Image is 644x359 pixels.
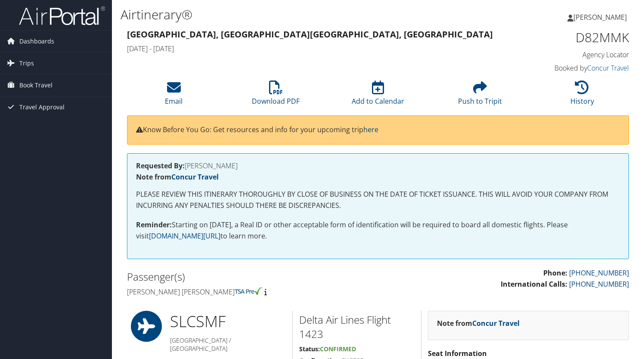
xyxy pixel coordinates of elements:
[136,220,620,241] p: Starting on [DATE], a Real ID or other acceptable form of identification will be required to boar...
[472,319,520,328] a: Concur Travel
[428,349,487,358] strong: Seat Information
[569,279,629,289] a: [PHONE_NUMBER]
[320,345,356,353] span: Confirmed
[136,162,620,169] h4: [PERSON_NAME]
[136,124,620,136] p: Know Before You Go: Get resources and info for your upcoming trip
[437,319,520,328] strong: Note from
[543,268,567,278] strong: Phone:
[19,74,53,96] span: Book Travel
[136,161,185,170] strong: Requested By:
[19,53,34,74] span: Trips
[567,4,635,30] a: [PERSON_NAME]
[165,85,183,106] a: Email
[299,345,320,353] strong: Status:
[252,85,300,106] a: Download PDF
[149,231,220,241] a: [DOMAIN_NAME][URL]
[127,287,372,297] h4: [PERSON_NAME] [PERSON_NAME]
[501,279,567,289] strong: International Calls:
[136,189,620,211] p: PLEASE REVIEW THIS ITINERARY THOROUGHLY BY CLOSE OF BUSINESS ON THE DATE OF TICKET ISSUANCE. THIS...
[170,311,286,332] h1: SLC SMF
[19,96,65,118] span: Travel Approval
[513,63,629,73] h4: Booked by
[127,44,500,53] h4: [DATE] - [DATE]
[235,287,263,295] img: tsa-precheck.png
[127,269,372,284] h2: Passenger(s)
[19,31,54,52] span: Dashboards
[127,28,493,40] strong: [GEOGRAPHIC_DATA], [GEOGRAPHIC_DATA] [GEOGRAPHIC_DATA], [GEOGRAPHIC_DATA]
[136,220,172,229] strong: Reminder:
[573,12,627,22] span: [PERSON_NAME]
[121,6,464,24] h1: Airtinerary®
[352,85,404,106] a: Add to Calendar
[19,6,105,26] img: airportal-logo.png
[569,268,629,278] a: [PHONE_NUMBER]
[171,172,219,182] a: Concur Travel
[136,172,219,182] strong: Note from
[363,125,378,134] a: here
[458,85,502,106] a: Push to Tripit
[513,50,629,59] h4: Agency Locator
[299,313,415,341] h2: Delta Air Lines Flight 1423
[513,28,629,46] h1: D82MMK
[570,85,594,106] a: History
[170,336,286,353] h5: [GEOGRAPHIC_DATA] / [GEOGRAPHIC_DATA]
[587,63,629,73] a: Concur Travel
